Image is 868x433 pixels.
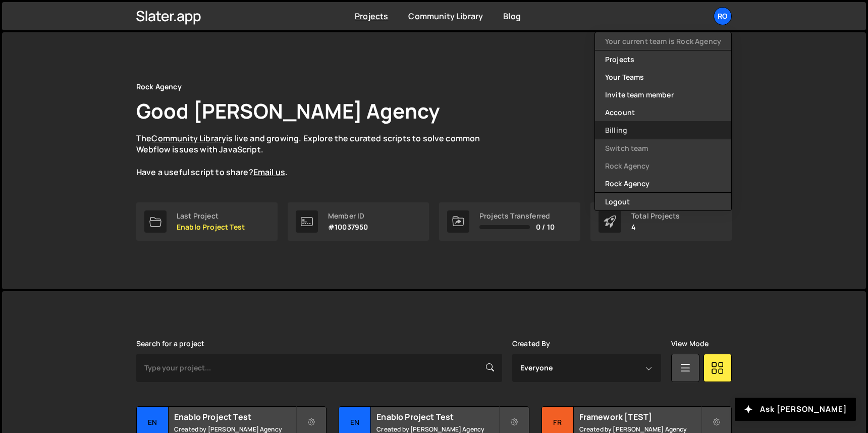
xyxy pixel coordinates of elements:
[177,212,245,220] div: Last Project
[136,202,278,241] a: Last Project Enablo Project Test
[595,68,731,86] a: Your Teams
[503,11,521,22] a: Blog
[536,223,555,231] span: 0 / 10
[253,167,285,178] a: Email us
[579,411,701,422] h2: Framework [TEST]
[595,86,731,103] a: Invite team member
[595,50,731,68] a: Projects
[376,411,498,422] h2: Enablo Project Test
[355,11,388,22] a: Projects
[136,340,204,348] label: Search for a project
[136,133,500,178] p: The is live and growing. Explore the curated scripts to solve common Webflow issues with JavaScri...
[671,340,709,348] label: View Mode
[408,11,483,22] a: Community Library
[328,212,368,220] div: Member ID
[595,175,731,192] a: Rock Agency
[631,212,680,220] div: Total Projects
[136,81,182,93] div: Rock Agency
[631,223,680,231] p: 4
[714,7,732,25] a: Ro
[595,103,731,121] a: Account
[174,411,296,422] h2: Enablo Project Test
[151,133,226,144] a: Community Library
[512,340,551,348] label: Created By
[177,223,245,231] p: Enablo Project Test
[328,223,368,231] p: #10037950
[136,354,502,382] input: Type your project...
[595,193,731,210] button: Logout
[479,212,555,220] div: Projects Transferred
[136,97,440,125] h1: Good [PERSON_NAME] Agency
[595,121,731,139] a: Billing
[735,398,856,421] button: Ask [PERSON_NAME]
